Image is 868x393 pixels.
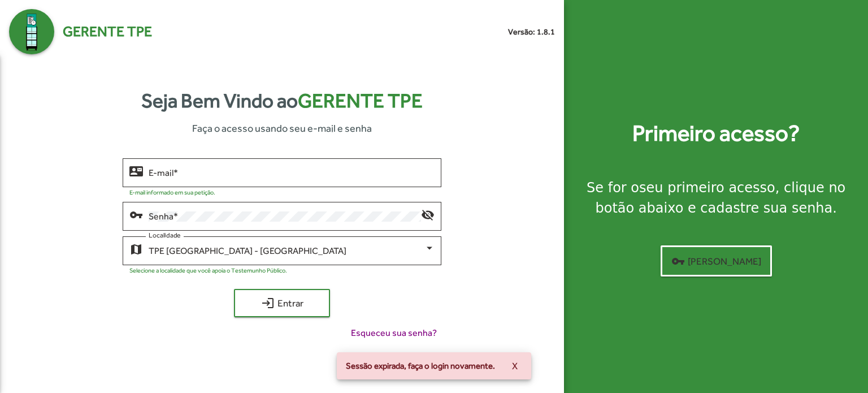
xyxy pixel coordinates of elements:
[508,26,555,38] small: Versão: 1.8.1
[129,164,143,178] mat-icon: contact_mail
[421,208,435,221] mat-icon: visibility_off
[129,242,143,256] mat-icon: map
[661,245,772,277] button: [PERSON_NAME]
[129,189,215,196] mat-hint: E-mail informado em sua petição.
[141,86,423,116] strong: Seja Bem Vindo ao
[261,296,275,310] mat-icon: login
[244,293,320,313] span: Entrar
[639,180,775,196] strong: seu primeiro acesso
[578,178,854,218] div: Se for o , clique no botão abaixo e cadastre sua senha.
[671,254,685,268] mat-icon: vpn_key
[9,9,54,54] img: Logo Gerente
[351,326,437,340] span: Esqueceu sua senha?
[63,21,152,42] span: Gerente TPE
[234,289,330,317] button: Entrar
[503,356,527,376] button: X
[671,251,761,271] span: [PERSON_NAME]
[346,360,495,372] span: Sessão expirada, faça o login novamente.
[632,116,800,150] strong: Primeiro acesso?
[129,267,287,274] mat-hint: Selecione a localidade que você apoia o Testemunho Público.
[298,89,423,112] span: Gerente TPE
[149,245,346,256] span: TPE [GEOGRAPHIC_DATA] - [GEOGRAPHIC_DATA]
[192,120,372,136] span: Faça o acesso usando seu e-mail e senha
[129,208,143,221] mat-icon: vpn_key
[512,356,518,376] span: X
